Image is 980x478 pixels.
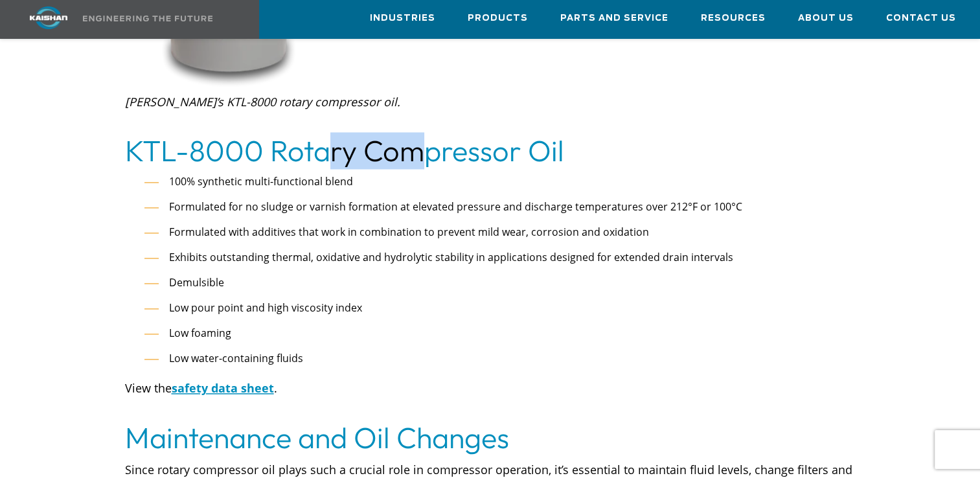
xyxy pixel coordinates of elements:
[144,349,856,368] li: Low water-containing fluids
[125,378,856,419] p: View the .
[144,324,856,343] li: Low foaming
[701,1,766,36] a: Resources
[468,11,528,26] span: Products
[125,419,856,455] h2: Maintenance and Oil Changes
[125,94,400,109] em: [PERSON_NAME]’s KTL-8000 rotary compressor oil.
[370,11,435,26] span: Industries
[370,1,435,36] a: Industries
[83,16,212,21] img: Engineering the future
[125,133,856,169] h2: KTL-8000 Rotary Compressor Oil
[468,1,528,36] a: Products
[560,11,668,26] span: Parts and Service
[144,223,856,242] li: Formulated with additives that work in combination to prevent mild wear, corrosion and oxidation
[144,248,856,267] li: Exhibits outstanding thermal, oxidative and hydrolytic stability in applications designed for ext...
[144,172,856,191] li: 100% synthetic multi-functional blend
[560,1,668,36] a: Parts and Service
[144,299,856,317] li: Low pour point and high viscosity index
[701,11,766,26] span: Resources
[144,198,856,216] li: Formulated for no sludge or varnish formation at elevated pressure and discharge temperatures ove...
[798,1,854,36] a: About Us
[886,11,956,26] span: Contact Us
[886,1,956,36] a: Contact Us
[172,380,274,396] a: safety data sheet
[144,273,856,292] li: Demulsible
[798,11,854,26] span: About Us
